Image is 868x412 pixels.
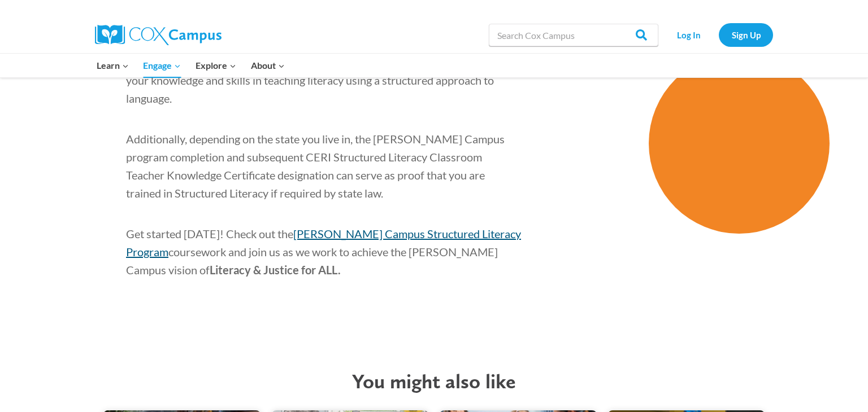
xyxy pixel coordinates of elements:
[89,54,136,77] button: Child menu of Learn
[664,23,713,46] a: Log In
[126,227,521,258] a: [PERSON_NAME] Campus Structured Literacy Program
[210,263,341,277] span: Literacy & Justice for ALL.
[126,245,498,277] span: coursework and join us as we work to achieve the [PERSON_NAME] Campus vision of
[188,54,244,77] button: Child menu of Explore
[136,54,189,77] button: Child menu of Engage
[664,23,773,46] nav: Secondary Navigation
[244,54,292,77] button: Child menu of About
[95,25,222,45] img: Cox Campus
[89,54,292,77] nav: Primary Navigation
[126,227,293,240] span: Get started [DATE]! Check out the
[719,23,773,46] a: Sign Up
[86,369,782,393] h2: You might also like
[489,24,658,46] input: Search Cox Campus
[126,132,505,200] span: Additionally, depending on the state you live in, the [PERSON_NAME] Campus program completion and...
